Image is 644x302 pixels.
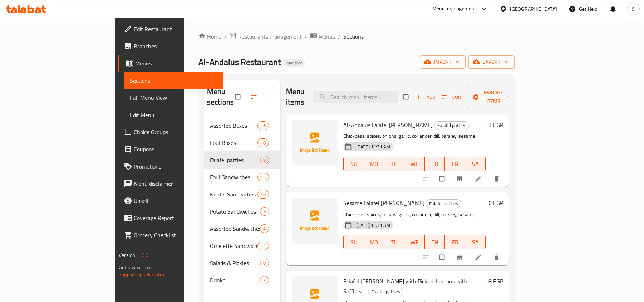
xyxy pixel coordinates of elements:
button: TU [384,235,404,249]
span: Get support on: [119,263,152,272]
span: import [426,58,460,67]
span: Sections [343,32,364,41]
span: Manage items [474,88,513,106]
span: 10 [258,191,269,198]
button: Manage items [468,86,519,108]
span: Falafel patties [210,156,260,164]
span: Select all sections [231,90,246,104]
span: Select to update [435,172,450,186]
button: WE [404,235,425,249]
a: Menus [310,32,335,41]
button: Add [414,92,437,103]
span: Omelette Sandwiches [210,242,257,250]
div: Falafel patties [434,121,470,130]
span: Falafel patties [426,200,461,208]
div: items [260,156,269,164]
a: Branches [118,38,223,55]
div: Omelette Sandwiches11 [204,237,280,254]
a: Promotions [118,158,223,175]
span: MO [367,159,382,169]
span: Potato Sandwiches [210,207,260,216]
div: Falafel Sandwiches [210,190,257,199]
h6: 3 EGP [488,120,503,130]
span: 13 [258,174,269,181]
span: MO [367,237,382,248]
span: FR [448,159,462,169]
nav: breadcrumb [198,32,515,41]
button: Branch-specific-item [452,249,469,265]
span: Add item [414,92,437,103]
span: Version: [119,250,136,260]
span: TU [387,237,402,248]
div: Foul Sandwiches13 [204,169,280,186]
span: Select to update [435,250,450,264]
div: Falafel patties8 [204,151,280,169]
img: Sesame Falafel Patty [292,198,338,244]
a: Sections [124,72,223,89]
div: Salads & Pickles8 [204,254,280,272]
span: Sesame Falafel [PERSON_NAME] [343,198,424,208]
a: Full Menu View [124,89,223,106]
div: items [257,190,269,199]
input: search [313,91,398,103]
span: 16 [258,122,269,129]
div: items [260,224,269,233]
button: Sort [440,92,465,103]
span: Foul Boxes [210,138,257,147]
h6: 8 EGP [488,276,503,286]
span: SU [346,159,361,169]
div: items [260,207,269,216]
button: MO [364,157,384,171]
div: Assorted Boxes16 [204,117,280,134]
span: 9 [260,208,269,215]
span: Full Menu View [130,93,217,102]
span: Al-Andalus Falafel [PERSON_NAME] [343,120,433,130]
div: Falafel Sandwiches10 [204,186,280,203]
div: [GEOGRAPHIC_DATA] [510,5,557,13]
span: Al-Andalus Restaurant [198,54,281,70]
a: Grocery Checklist [118,226,223,244]
span: Restaurants management [238,32,302,41]
span: [DATE] 11:31 AM [353,222,393,229]
span: 4 [260,225,269,232]
span: 8 [260,157,269,164]
button: FR [445,235,465,249]
span: Assorted Boxes [210,121,257,130]
span: Add [416,93,435,101]
span: Inactive [284,60,305,66]
a: Coverage Report [118,209,223,226]
span: Choice Groups [134,128,217,136]
button: Branch-specific-item [452,171,469,187]
a: Support.OpsPlatform [119,270,164,279]
span: Edit Restaurant [134,25,217,33]
span: SA [468,159,483,169]
span: S [632,5,635,13]
button: export [468,55,515,69]
div: items [257,138,269,147]
span: Edit Menu [130,111,217,119]
span: Salads & Pickles [210,259,260,267]
span: Drinks [210,276,260,284]
div: Menu-management [432,5,476,13]
span: Foul Sandwiches [210,173,257,181]
span: Promotions [134,162,217,171]
span: Coverage Report [134,214,217,222]
div: Assorted Sandwiches [210,224,260,233]
span: 3 [260,277,269,284]
a: Edit Menu [124,106,223,123]
div: Assorted Sandwiches4 [204,220,280,237]
button: delete [489,171,506,187]
li: / [338,32,340,41]
span: Falafel [PERSON_NAME] with Pickled Lemons with Safflower [343,276,467,297]
span: [DATE] 11:31 AM [353,143,393,150]
span: Sort items [437,92,468,103]
span: Sort sections [246,89,263,105]
span: Sort [442,93,463,101]
a: Edit menu item [475,175,483,182]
